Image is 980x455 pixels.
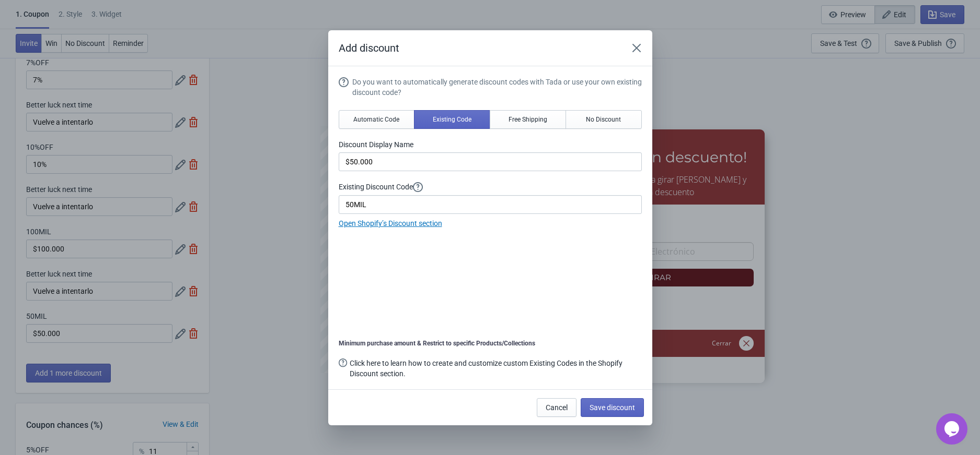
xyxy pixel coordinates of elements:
[339,182,642,193] label: Existing Discount Code
[581,398,644,417] button: Save discount
[353,115,399,124] span: Automatic Code
[590,403,635,412] span: Save discount
[537,398,577,417] button: Cancel
[627,39,646,57] button: Close
[339,41,617,55] h2: Add discount
[352,77,642,98] div: Do you want to automatically generate discount codes with Tada or use your own existing discount ...
[339,110,415,129] button: Automatic Code
[339,219,442,227] a: Open Shopify’s Discount section
[546,403,568,412] span: Cancel
[433,115,471,124] span: Existing Code
[586,115,621,124] span: No Discount
[339,139,642,150] label: Discount Display Name
[414,110,490,129] button: Existing Code
[490,110,566,129] button: Free Shipping
[936,413,970,445] iframe: chat widget
[509,115,547,124] span: Free Shipping
[350,358,641,379] div: Click here to learn how to create and customize custom Existing Codes in the Shopify Discount sec...
[339,339,642,348] div: Minimum purchase amount & Restrict to specific Products/Collections
[566,110,642,129] button: No Discount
